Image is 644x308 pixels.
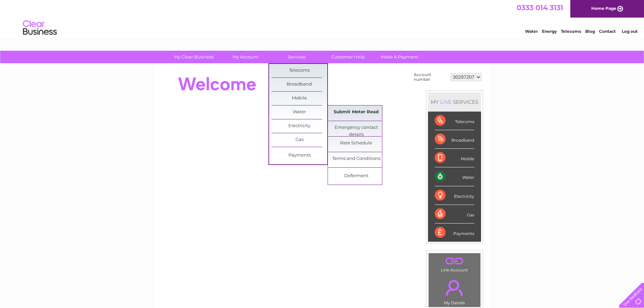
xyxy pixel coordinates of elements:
td: My Details [428,274,481,307]
a: Terms and Conditions [328,152,384,166]
a: 0333 014 3131 [517,3,563,12]
a: My Clear Business [166,51,222,63]
a: My Account [217,51,273,63]
a: . [430,276,479,300]
div: MY SERVICES [428,92,481,112]
a: Electricity [271,119,327,133]
a: Submit Meter Read [328,105,384,119]
div: Mobile [435,149,474,167]
a: Gas [271,133,327,147]
a: Blog [585,29,595,34]
div: Payments [435,223,474,242]
div: Electricity [435,186,474,205]
a: Broadband [271,78,327,91]
a: Mobile [271,92,327,105]
a: Telecoms [271,64,327,77]
a: Services [269,51,325,63]
div: LIVE [439,99,453,105]
a: Energy [542,29,557,34]
a: Make A Payment [372,51,427,63]
img: logo.png [23,18,57,38]
div: Telecoms [435,112,474,130]
div: Broadband [435,130,474,149]
a: Payments [271,149,327,162]
div: Gas [435,205,474,223]
td: Account number [412,71,449,84]
a: Water [525,29,538,34]
a: Log out [622,29,638,34]
a: Contact [599,29,616,34]
a: . [430,255,479,267]
a: Customer Help [320,51,376,63]
a: Rate Schedule [328,137,384,150]
td: Link Account [428,253,481,274]
a: Water [271,105,327,119]
a: Emergency contact details [328,121,384,135]
div: Clear Business is a trading name of Verastar Limited (registered in [GEOGRAPHIC_DATA] No. 3667643... [163,4,482,33]
div: Water [435,167,474,186]
a: Deferment [328,169,384,183]
a: Telecoms [561,29,581,34]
